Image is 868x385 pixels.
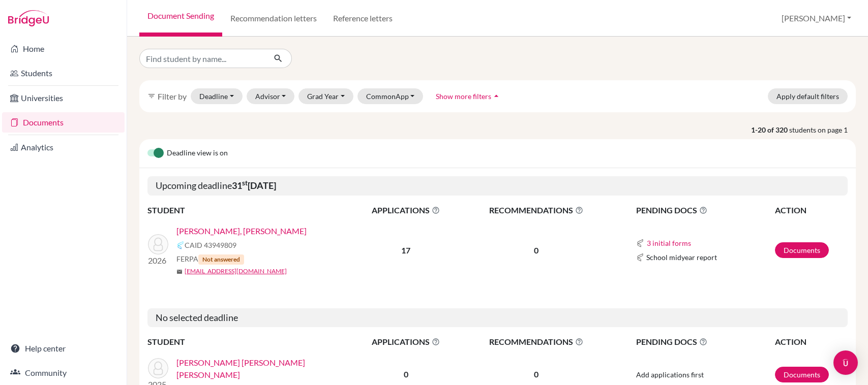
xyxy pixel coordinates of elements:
a: Analytics [2,137,125,157]
a: [PERSON_NAME], [PERSON_NAME] [176,225,307,237]
img: Common App logo [176,241,185,249]
img: ABARCA AVELAR, MARÍA FERNANDA [148,358,168,378]
span: Show more filters [436,92,491,101]
span: PENDING DOCS [636,204,774,216]
th: STUDENT [147,335,351,348]
b: 31 [DATE] [232,180,276,191]
img: ESCOBAR JUSTO, MIRANDA ISABELLA [148,234,168,254]
button: 3 initial forms [646,237,692,249]
p: 0 [461,244,611,256]
strong: 1-20 of 320 [751,124,789,135]
a: Community [2,363,125,383]
button: [PERSON_NAME] [777,9,856,28]
img: Bridge-U [8,10,49,26]
img: Common App logo [636,253,644,262]
span: CAID 43949809 [185,240,236,250]
a: [EMAIL_ADDRESS][DOMAIN_NAME] [185,267,287,276]
i: filter_list [147,92,156,100]
th: ACTION [774,204,848,217]
a: Documents [775,367,829,382]
button: Deadline [191,88,243,104]
th: ACTION [774,335,848,348]
th: STUDENT [147,204,351,217]
b: 0 [404,369,408,379]
span: Not answered [198,254,244,265]
span: APPLICATIONS [351,204,460,216]
span: RECOMMENDATIONS [461,204,611,216]
a: Documents [2,112,125,133]
span: School midyear report [646,252,717,263]
button: Advisor [247,88,295,104]
button: Apply default filters [768,88,848,104]
a: Home [2,39,125,59]
b: 17 [401,245,410,255]
a: Documents [775,242,829,258]
span: Add applications first [636,370,704,379]
span: Filter by [158,91,187,101]
input: Find student by name... [139,49,265,68]
span: FERPA [176,253,244,265]
span: APPLICATIONS [351,336,460,348]
button: Grad Year [298,88,353,104]
sup: st [242,179,248,187]
p: 0 [461,368,611,380]
span: mail [176,269,183,275]
button: CommonApp [357,88,424,104]
a: Universities [2,88,125,108]
img: Common App logo [636,239,644,247]
i: arrow_drop_up [491,91,501,101]
span: RECOMMENDATIONS [461,336,611,348]
a: [PERSON_NAME] [PERSON_NAME] [PERSON_NAME] [176,357,358,381]
span: PENDING DOCS [636,336,774,348]
h5: No selected deadline [147,308,848,328]
a: Help center [2,338,125,359]
h5: Upcoming deadline [147,176,848,196]
div: Open Intercom Messenger [833,350,858,375]
p: 2026 [148,254,168,267]
button: Show more filtersarrow_drop_up [427,88,510,104]
span: Deadline view is on [167,147,228,159]
a: Students [2,63,125,83]
span: students on page 1 [789,124,856,135]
